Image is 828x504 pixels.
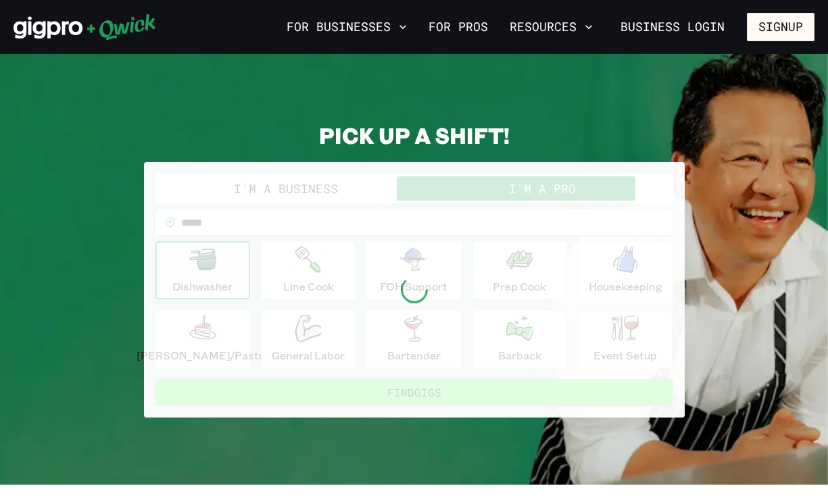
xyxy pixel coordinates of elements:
[747,13,814,41] button: Signup
[137,347,269,363] p: [PERSON_NAME]/Pastry
[281,16,412,39] button: For Businesses
[504,16,598,39] button: Resources
[609,13,736,41] a: Business Login
[423,16,493,39] a: For Pros
[144,122,685,149] h2: PICK UP A SHIFT!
